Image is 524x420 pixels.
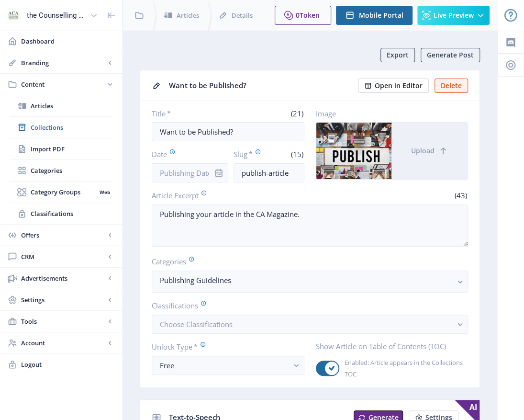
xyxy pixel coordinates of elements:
a: Import PDF [10,138,113,159]
a: Articles [10,95,113,116]
span: (15) [290,149,304,159]
button: Free [152,356,304,375]
span: Import PDF [31,144,113,154]
span: Articles [31,101,113,111]
button: Publishing Guidelines [152,271,468,293]
button: Delete [435,79,468,93]
button: Upload [391,123,468,179]
div: the Counselling Australia Magazine [27,5,86,26]
span: Collections [31,123,113,132]
span: Branding [21,58,105,68]
button: 0Token [275,6,331,25]
span: (21) [290,109,304,118]
span: Advertisements [21,273,105,283]
button: Export [380,48,415,62]
span: Offers [21,230,105,240]
img: properties.app_icon.jpeg [6,8,21,23]
label: Show Article on Table of Contents (TOC) [316,341,461,351]
span: Dashboard [21,36,115,46]
span: Logout [21,360,115,369]
span: Category Groups [31,187,96,197]
span: Generate Post [427,51,474,59]
span: Export [387,51,409,59]
nb-icon: info [214,168,223,178]
input: Type Article Title ... [152,122,304,141]
span: Enabled: Article appears in the Collections TOC [339,357,468,380]
input: this-is-how-a-slug-looks-like [234,163,304,182]
label: Date [152,149,214,159]
span: Categories [31,166,113,175]
span: Choose Classifications [160,319,233,329]
span: Live Preview [434,11,474,19]
span: Upload [411,147,435,155]
div: Want to be Published? [169,78,352,93]
label: Categories [152,256,460,267]
a: Collections [10,117,113,138]
span: CRM [21,252,105,261]
button: Choose Classifications [152,315,468,334]
span: Settings [21,295,105,305]
a: Category GroupsWeb [10,182,113,203]
button: Live Preview [417,6,490,25]
label: Unlock Type [152,341,297,352]
span: Open in Editor [375,82,423,90]
span: Details [232,11,253,20]
span: Token [300,11,320,20]
span: Mobile Portal [359,11,403,19]
label: Classifications [152,300,460,311]
a: Classifications [10,203,113,224]
label: Image [316,109,461,118]
div: Free [160,360,289,371]
nb-badge: Web [96,187,113,197]
label: Title [152,109,224,118]
nb-select-label: Publishing Guidelines [160,274,452,286]
span: (43) [453,191,468,200]
span: Articles [177,11,199,20]
span: Content [21,79,105,89]
button: Generate Post [421,48,480,62]
a: Categories [10,160,113,181]
span: Classifications [31,209,113,218]
label: Article Excerpt [152,190,306,201]
input: Publishing Date [152,163,228,182]
label: Slug [234,149,265,159]
span: Tools [21,317,105,326]
button: Open in Editor [358,79,429,93]
span: Account [21,338,105,348]
button: Mobile Portal [336,6,413,25]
